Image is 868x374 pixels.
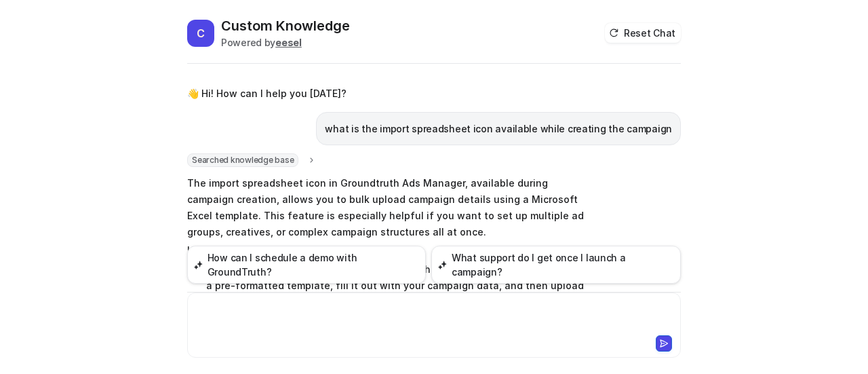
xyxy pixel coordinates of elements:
p: what is the import spreadsheet icon available while creating the campaign [325,121,672,137]
p: The import spreadsheet icon in Groundtruth Ads Manager, available during campaign creation, allow... [187,175,584,240]
p: 👋 Hi! How can I help you [DATE]? [187,86,347,102]
b: eesel [275,37,302,48]
span: C [187,20,214,47]
h2: Custom Knowledge [221,16,350,35]
span: Searched knowledge base [187,153,298,167]
div: Powered by [221,35,350,50]
p: Here's how it works: [187,242,584,259]
button: Reset Chat [605,23,681,43]
button: How can I schedule a demo with GroundTruth? [187,246,426,284]
button: What support do I get once I launch a campaign? [431,246,681,284]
